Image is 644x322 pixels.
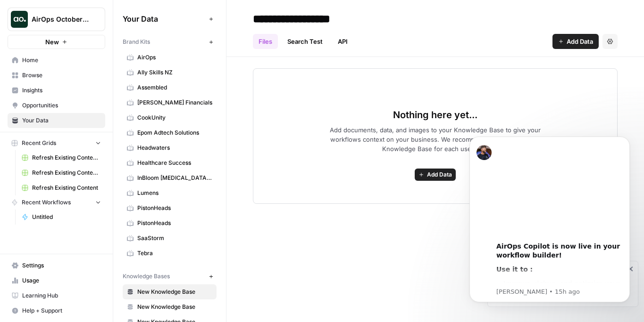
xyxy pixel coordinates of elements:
[137,219,212,227] span: PistonHeads
[137,68,212,77] span: Ally Skills NZ
[253,34,278,49] a: Files
[137,303,212,311] span: New Knowledge Base
[17,165,105,180] a: Refresh Existing Content (2)
[22,56,101,64] span: Home
[315,125,556,153] span: Add documents, data, and images to your Knowledge Base to give your workflows context on your bus...
[137,174,212,182] span: InBloom [MEDICAL_DATA] Services
[8,53,105,68] a: Home
[17,150,105,165] a: Refresh Existing Content (1)
[123,110,217,125] a: CookUnity
[32,169,101,177] span: Refresh Existing Content (2)
[123,155,217,170] a: Healthcare Success
[22,101,101,110] span: Opportunities
[427,170,452,179] span: Add Data
[32,213,101,221] span: Untitled
[137,288,212,296] span: New Knowledge Base
[123,50,217,65] a: AirOps
[8,83,105,98] a: Insights
[22,71,101,80] span: Browse
[22,116,101,125] span: Your Data
[8,303,105,318] button: Help + Support
[8,98,105,113] a: Opportunities
[137,204,212,212] span: PistonHeads
[22,139,56,147] span: Recent Grids
[123,125,217,140] a: Epom Adtech Solutions
[8,258,105,273] a: Settings
[123,13,205,24] span: Your Data
[8,195,105,209] button: Recent Workflows
[282,34,328,49] a: Search Test
[17,209,105,225] a: Untitled
[137,129,212,137] span: Epom Adtech Solutions
[8,136,105,150] button: Recent Grids
[22,291,101,300] span: Learning Hub
[123,231,217,246] a: SaaStorm
[137,83,212,92] span: Assembled
[123,95,217,110] a: [PERSON_NAME] Financials
[123,185,217,201] a: Lumens
[22,198,71,207] span: Recent Workflows
[137,144,212,152] span: Headwaters
[11,11,28,28] img: AirOps October Cohort Logo
[123,284,217,299] a: New Knowledge Base
[332,34,353,49] a: API
[137,98,212,107] span: [PERSON_NAME] Financials
[8,288,105,303] a: Learning Hub
[22,86,101,95] span: Insights
[137,249,212,258] span: Tebra
[137,234,212,242] span: SaaStorm
[123,140,217,155] a: Headwaters
[8,113,105,128] a: Your Data
[8,273,105,288] a: Usage
[123,201,217,216] a: PistonHeads
[123,65,217,80] a: Ally Skills NZ
[123,299,217,314] a: New Knowledge Base
[137,189,212,197] span: Lumens
[8,35,105,49] button: New
[552,34,599,49] button: Add Data
[123,246,217,261] a: Tebra
[393,108,477,121] span: Nothing here yet...
[8,68,105,83] a: Browse
[123,80,217,95] a: Assembled
[8,8,105,31] button: Workspace: AirOps October Cohort
[22,261,101,270] span: Settings
[123,170,217,185] a: InBloom [MEDICAL_DATA] Services
[32,15,89,24] span: AirOps October Cohort
[123,38,150,46] span: Brand Kits
[137,113,212,122] span: CookUnity
[32,184,101,192] span: Refresh Existing Content
[32,153,101,162] span: Refresh Existing Content (1)
[22,276,101,285] span: Usage
[17,180,105,195] a: Refresh Existing Content
[415,169,456,181] button: Add Data
[567,37,593,46] span: Add Data
[137,159,212,167] span: Healthcare Success
[45,37,59,47] span: New
[137,53,212,62] span: AirOps
[123,272,170,281] span: Knowledge Bases
[22,306,101,315] span: Help + Support
[123,216,217,231] a: PistonHeads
